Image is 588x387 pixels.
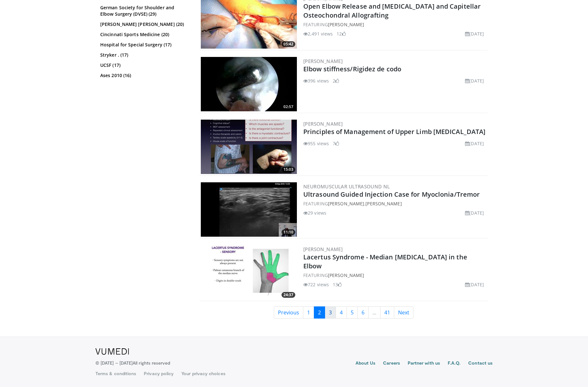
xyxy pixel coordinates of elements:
[100,62,188,68] a: UCSF (17)
[200,306,488,319] nav: Search results pages
[328,272,364,278] a: [PERSON_NAME]
[201,120,297,174] img: 9dcb9362-c4b6-4283-8a98-cfa1ae998e70.300x170_q85_crop-smart_upscale.jpg
[383,360,400,367] a: Careers
[465,140,484,147] li: [DATE]
[303,2,481,20] a: Open Elbow Release and [MEDICAL_DATA] and Capitellar Osteochondral Allografting
[303,190,480,199] a: Ultrasound Guided Injection Case for Myoclonia/Tremor
[100,31,188,38] a: Cincinnati Sports Medicine (20)
[282,41,295,47] span: 05:42
[328,201,364,207] a: [PERSON_NAME]
[303,127,486,136] a: Principles of Management of Upper Limb [MEDICAL_DATA]
[303,253,467,270] a: Lacertus Syndrome - Median [MEDICAL_DATA] in the Elbow
[303,58,343,64] a: [PERSON_NAME]
[380,306,394,319] a: 41
[465,30,484,37] li: [DATE]
[303,306,314,319] a: 1
[201,182,297,237] img: 5c236cd8-2983-4119-a63a-6b4abea47dc7.300x170_q85_crop-smart_upscale.jpg
[465,77,484,84] li: [DATE]
[355,360,376,367] a: About Us
[303,200,486,207] div: FEATURING ,
[100,4,188,17] a: German Society for Shoulder and Elbow Surgery (DVSE) (29)
[448,360,461,367] a: F.A.Q.
[303,77,329,84] li: 396 views
[303,246,343,252] a: [PERSON_NAME]
[357,306,369,319] a: 6
[347,306,358,319] a: 5
[303,281,329,288] li: 722 views
[408,360,440,367] a: Partner with us
[201,245,297,299] a: 24:37
[336,306,347,319] a: 4
[181,370,225,377] a: Your privacy choices
[468,360,493,367] a: Contact us
[333,77,339,84] li: 2
[303,272,486,279] div: FEATURING
[100,72,188,79] a: Ases 2010 (16)
[274,306,303,319] a: Previous
[133,360,170,366] span: All rights reserved
[325,306,336,319] a: 3
[303,121,343,127] a: [PERSON_NAME]
[303,30,333,37] li: 2,491 views
[95,370,136,377] a: Terms & conditions
[282,229,295,235] span: 11:10
[303,183,390,190] a: Neuromuscular Ultrasound NL
[333,281,342,288] li: 13
[282,104,295,110] span: 02:57
[314,306,325,319] a: 2
[100,52,188,58] a: Stryker . (17)
[201,120,297,174] a: 15:03
[144,370,174,377] a: Privacy policy
[100,42,188,48] a: Hospital for Special Surgery (17)
[303,140,329,147] li: 955 views
[303,65,401,73] a: Elbow stiffness/Rigidez de codo
[337,30,346,37] li: 12
[282,167,295,172] span: 15:03
[303,209,326,216] li: 29 views
[333,140,339,147] li: 7
[365,201,402,207] a: [PERSON_NAME]
[465,281,484,288] li: [DATE]
[201,182,297,237] a: 11:10
[201,57,297,111] img: MGngRNnbuHoiqTJH4xMDoxOjBzMTt2bJ.300x170_q85_crop-smart_upscale.jpg
[201,245,297,299] img: e36ad94b-3b5f-41d9-aff7-486e18dab63c.300x170_q85_crop-smart_upscale.jpg
[394,306,413,319] a: Next
[328,21,364,28] a: [PERSON_NAME]
[100,21,188,28] a: [PERSON_NAME] [PERSON_NAME] (20)
[201,57,297,111] a: 02:57
[465,209,484,216] li: [DATE]
[95,360,170,366] p: © [DATE] – [DATE]
[95,348,129,355] img: VuMedi Logo
[282,292,295,298] span: 24:37
[303,21,486,28] div: FEATURING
